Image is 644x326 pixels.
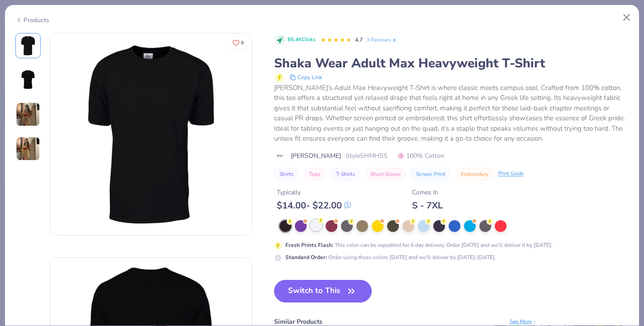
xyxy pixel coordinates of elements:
[228,36,248,49] button: Like
[365,168,406,180] button: Short Sleeve
[274,152,286,160] img: brand logo
[285,254,327,261] strong: Standard Order :
[331,168,360,180] button: T-Shirts
[398,151,444,161] span: 100% Cotton
[274,83,629,144] div: [PERSON_NAME]’s Adult Max Heavyweight T-Shirt is where classic meets campus cool. Crafted from 10...
[510,317,537,326] div: See More
[285,241,333,249] strong: Fresh Prints Flash :
[50,33,252,235] img: Front
[411,168,451,180] button: Screen Print
[287,72,325,83] button: copy to clipboard
[285,241,553,249] div: This color can be expedited for 6 day delivery. Order [DATE] and we'll deliver it by [DATE].
[17,35,39,57] img: Front
[277,188,351,197] div: Typically
[277,200,351,211] div: $ 14.00 - $ 22.00
[291,151,341,161] span: [PERSON_NAME]
[274,55,629,72] div: Shaka Wear Adult Max Heavyweight T-Shirt
[16,137,40,161] img: User generated content
[288,36,315,44] span: 85.4K Clicks
[274,280,372,302] button: Switch to This
[346,151,388,161] span: Style SHMHSS
[321,33,351,47] div: 4.7 Stars
[455,168,494,180] button: Embroidery
[412,200,443,211] div: S - 7XL
[15,15,49,25] div: Products
[366,36,398,44] a: 3 Reviews
[16,102,40,127] img: User generated content
[618,9,635,26] button: Close
[355,36,363,43] span: 4.7
[17,69,39,91] img: Back
[303,168,326,180] button: Tops
[274,168,299,180] button: Shirts
[498,170,524,178] div: Print Guide
[285,253,496,261] div: Order using these colors [DATE] and we'll deliver by [DATE]-[DATE].
[241,41,244,45] span: 8
[412,188,443,197] div: Comes In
